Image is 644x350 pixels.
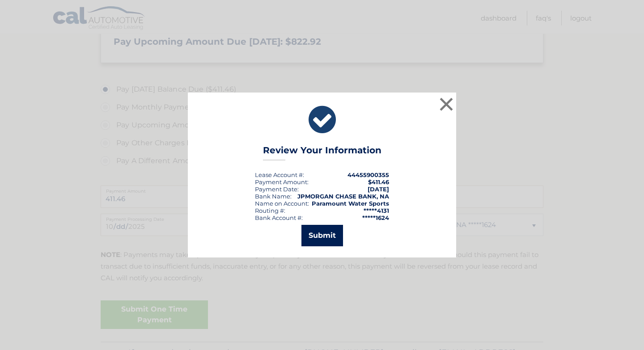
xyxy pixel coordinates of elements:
[255,200,309,207] div: Name on Account:
[301,225,343,246] button: Submit
[312,200,389,207] strong: Paramount Water Sports
[255,171,304,178] div: Lease Account #:
[255,186,297,193] span: Payment Date
[255,193,292,200] div: Bank Name:
[368,178,389,186] span: $411.46
[437,95,455,113] button: ×
[255,207,285,214] div: Routing #:
[368,186,389,193] span: [DATE]
[263,145,381,160] h3: Review Your Information
[255,214,303,221] div: Bank Account #:
[255,178,309,186] div: Payment Amount:
[347,171,389,178] strong: 44455900355
[297,193,389,200] strong: JPMORGAN CHASE BANK, NA
[255,186,299,193] div: :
